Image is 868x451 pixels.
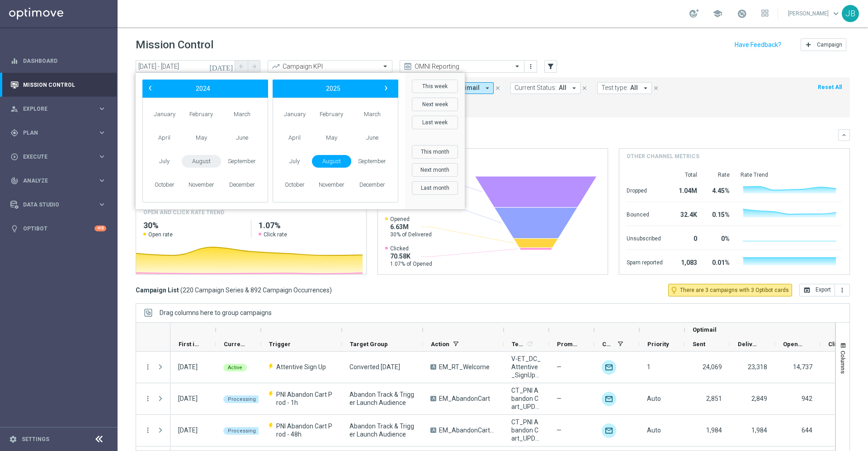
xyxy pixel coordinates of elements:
[312,155,351,168] span: August
[223,363,247,371] colored-tag: Active
[412,163,458,177] button: Next month
[602,392,616,406] div: Optimail
[136,38,213,52] h1: Mission Control
[10,201,98,209] div: Data Studio
[23,73,106,97] a: Mission Control
[647,363,651,371] span: 1
[136,60,235,73] input: Select date range
[390,260,432,268] span: 1.07% of Opened
[178,363,198,371] div: 10 Aug 2025, Sunday
[630,84,638,92] span: All
[10,225,19,233] i: lightbulb
[178,395,198,403] div: 10 Aug 2025, Sunday
[805,41,812,48] i: add
[802,395,812,402] span: 942
[653,85,659,91] i: close
[209,62,234,70] i: [DATE]
[693,341,705,348] span: Sent
[841,132,847,138] i: keyboard_arrow_down
[787,7,842,20] a: [PERSON_NAME]keyboard_arrow_down
[817,42,842,48] span: Campaign
[835,284,850,296] button: more_vert
[439,363,490,371] span: EM_RT_Welcome
[10,177,19,185] i: track_changes
[390,216,432,223] span: Opened
[430,396,436,401] span: A
[544,60,557,73] button: filter_alt
[738,341,759,348] span: Delivered
[525,339,533,349] span: Calculate column
[602,423,616,438] img: Optimail
[271,62,280,71] i: trending_up
[712,9,722,19] span: school
[10,201,107,208] button: Data Studio keyboard_arrow_right
[147,179,182,192] span: October
[182,108,221,121] span: February
[223,395,260,403] colored-tag: Processing
[10,177,107,184] button: track_changes Analyze keyboard_arrow_right
[680,286,789,294] span: There are 3 campaigns with 3 Optibot cards
[10,105,98,113] div: Explore
[708,207,730,221] div: 0.15%
[276,422,334,438] span: PNI Abandon Cart Prod - 48h
[735,42,781,48] input: Have Feedback?
[224,341,245,348] span: Current Status
[278,179,312,192] span: October
[557,363,561,371] span: —
[10,177,98,185] div: Analyze
[668,284,792,296] button: lightbulb_outline There are 3 campaigns with 3 Optibot cards
[708,254,730,269] div: 0.01%
[190,83,216,94] button: 2024
[136,73,465,209] bs-daterangepicker-container: calendar
[10,153,19,161] i: play_circle_outline
[144,426,152,434] i: more_vert
[136,352,170,383] div: Press SPACE to select this row.
[160,309,272,316] div: Row Groups
[23,216,94,240] a: Optibot
[98,128,106,137] i: keyboard_arrow_right
[312,179,351,192] span: November
[183,286,330,294] span: 220 Campaign Series & 892 Campaign Occurrences
[559,84,566,92] span: All
[147,132,182,145] span: April
[510,82,580,94] button: Current Status: All arrow_drop_down
[570,84,578,92] i: arrow_drop_down
[10,105,19,113] i: person_search
[10,129,19,137] i: gps_fixed
[580,83,589,93] button: close
[182,155,221,168] span: August
[412,181,458,195] button: Last month
[430,364,436,370] span: A
[144,395,152,403] i: more_vert
[276,363,326,371] span: Attentive Sign Up
[430,428,436,433] span: A
[741,171,842,179] div: Rate Trend
[145,83,261,94] bs-datepicker-navigation-view: ​ ​
[581,85,588,91] i: close
[783,341,805,348] span: Opened
[380,83,392,94] button: ›
[793,363,812,371] span: 14,737
[602,341,614,348] span: Channel
[275,83,392,94] bs-datepicker-navigation-view: ​ ​
[94,225,106,231] div: +10
[10,49,106,73] div: Dashboard
[647,395,661,402] span: Auto
[511,355,541,379] span: V-ET_DC_Attentive_SignUp_trn
[483,84,491,92] i: arrow_drop_down
[693,326,717,333] span: Optimail
[276,390,334,407] span: PNI Abandon Cart Prod - 1h
[98,104,106,113] i: keyboard_arrow_right
[147,155,182,168] span: July
[799,284,835,296] button: open_in_browser Export
[228,365,242,371] span: Active
[512,341,525,348] span: Templates
[144,82,156,94] span: ‹
[751,427,767,434] span: 1,984
[228,428,256,434] span: Processing
[527,63,534,70] i: more_vert
[511,386,541,411] span: CT_PNI Abandon Cart_UPDATED_OCT2024_TOUCH1
[10,153,107,160] div: play_circle_outline Execute keyboard_arrow_right
[597,82,652,94] button: Test type: All arrow_drop_down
